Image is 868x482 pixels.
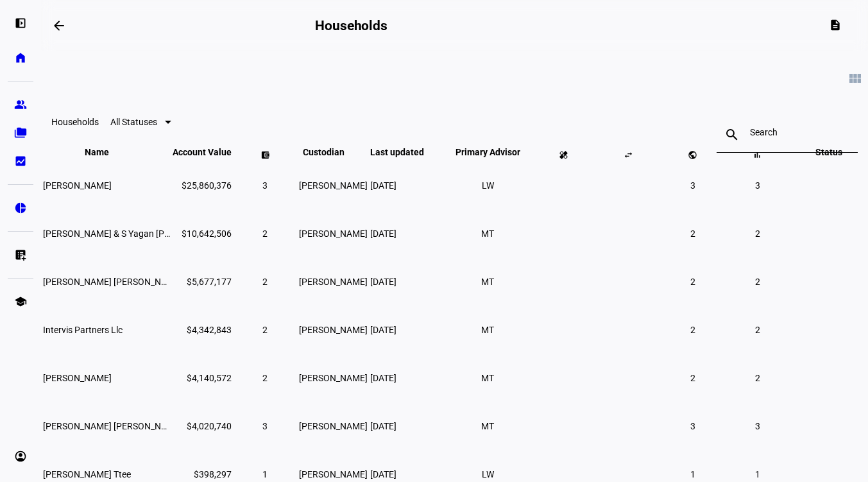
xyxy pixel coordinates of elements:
span: 1 [755,469,760,479]
span: [DATE] [370,421,396,431]
span: 2 [690,325,695,335]
span: [PERSON_NAME] [299,421,368,431]
eth-mat-symbol: pie_chart [14,202,27,214]
span: Sam Droste Yagan Ttee [43,277,182,287]
mat-icon: search [717,127,747,142]
mat-icon: description [829,19,842,31]
a: group [8,92,33,117]
li: MT [476,366,499,390]
eth-data-table-title: Households [51,117,99,127]
span: 3 [262,180,268,191]
span: [DATE] [370,373,396,383]
eth-mat-symbol: group [14,98,27,111]
span: 1 [690,469,695,479]
span: 2 [690,228,695,239]
span: [PERSON_NAME] [299,180,368,191]
span: 3 [690,180,695,191]
a: folder_copy [8,120,33,146]
td: $4,342,843 [172,306,232,353]
span: 3 [755,421,760,431]
span: All Statuses [110,117,157,127]
h2: Households [315,18,387,33]
span: Status [806,147,852,157]
span: Intervis Partners Llc [43,325,123,335]
span: [DATE] [370,277,396,287]
td: $25,860,376 [172,162,232,209]
span: 2 [755,277,760,287]
span: 2 [262,277,268,287]
span: [PERSON_NAME] [299,228,368,239]
eth-mat-symbol: home [14,51,27,64]
span: 2 [755,228,760,239]
span: Sam Droste Yagan Ttee [43,421,182,431]
span: [PERSON_NAME] [299,469,368,479]
span: Name [85,147,128,157]
mat-icon: view_module [847,71,863,86]
span: 2 [262,373,268,383]
span: 1 [262,469,268,479]
span: [DATE] [370,180,396,191]
span: 2 [755,325,760,335]
input: Search [750,127,824,137]
td: $5,677,177 [172,258,232,305]
span: 2 [690,373,695,383]
span: Marlene B Grossman Ttee [43,469,131,479]
a: pie_chart [8,195,33,221]
span: 2 [262,325,268,335]
span: [PERSON_NAME] [299,325,368,335]
li: LW [476,174,499,197]
span: [DATE] [370,325,396,335]
span: 2 [690,277,695,287]
li: MT [476,270,499,293]
span: 2 [262,228,268,239]
td: $4,020,740 [172,402,232,449]
span: 3 [262,421,268,431]
span: J Yagan & S Yagan Ttee [43,228,225,239]
mat-icon: arrow_backwards [51,18,67,33]
eth-mat-symbol: left_panel_open [14,17,27,30]
eth-mat-symbol: bid_landscape [14,155,27,168]
li: MT [476,318,499,341]
td: $10,642,506 [172,210,232,257]
span: Account Value [173,147,232,157]
li: MT [476,415,499,438]
td: $4,140,572 [172,354,232,401]
span: Custodian [303,147,364,157]
span: Primary Advisor [446,147,530,157]
span: [PERSON_NAME] [299,277,368,287]
li: MT [476,222,499,245]
a: home [8,45,33,71]
span: [PERSON_NAME] [299,373,368,383]
a: bid_landscape [8,148,33,174]
eth-mat-symbol: account_circle [14,450,27,463]
span: [DATE] [370,469,396,479]
eth-mat-symbol: school [14,295,27,308]
span: Jessica Droste Yagan [43,373,112,383]
span: Last updated [370,147,443,157]
eth-mat-symbol: list_alt_add [14,248,27,261]
span: [DATE] [370,228,396,239]
eth-mat-symbol: folder_copy [14,126,27,139]
span: 3 [690,421,695,431]
span: 3 [755,180,760,191]
span: Christopher H Kohlhardt [43,180,112,191]
span: 2 [755,373,760,383]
